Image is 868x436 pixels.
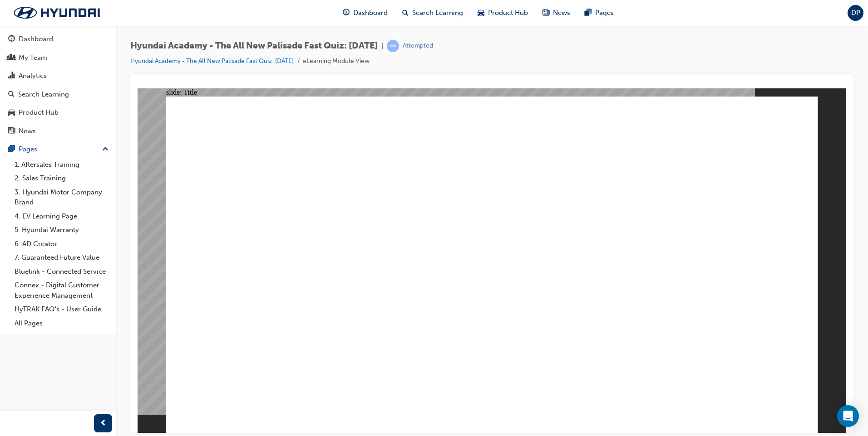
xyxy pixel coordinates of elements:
[488,8,528,18] span: Product Hub
[130,57,294,65] a: Hyundai Academy - The All New Palisade Fast Quiz: [DATE]
[8,35,15,44] span: guage-icon
[19,126,36,136] div: News
[19,53,47,63] div: My Team
[19,34,53,44] div: Dashboard
[335,4,395,22] a: guage-iconDashboard
[4,104,112,121] a: Product Hub
[11,302,112,316] a: HyTRAK FAQ's - User Guide
[4,29,112,141] button: DashboardMy TeamAnalyticsSearch LearningProduct HubNews
[4,49,112,66] a: My Team
[11,237,112,251] a: 6. AD Creator
[395,4,470,22] a: search-iconSearch Learning
[353,8,388,18] span: Dashboard
[11,265,112,279] a: Bluelink - Connected Service
[535,4,577,22] a: news-iconNews
[402,7,409,19] span: search-icon
[19,144,37,155] div: Pages
[387,40,399,52] span: learningRecordVerb_ATTEMPT-icon
[4,86,112,103] a: Search Learning
[542,7,549,19] span: news-icon
[11,316,112,330] a: All Pages
[11,251,112,265] a: 7. Guaranteed Future Value
[8,145,15,154] span: pages-icon
[8,127,15,136] span: news-icon
[381,41,383,51] span: |
[130,41,378,51] span: Hyundai Academy - The All New Palisade Fast Quiz: [DATE]
[4,68,112,84] a: Analytics
[478,7,484,19] span: car-icon
[102,144,108,155] span: up-icon
[11,278,112,302] a: Connex - Digital Customer Experience Management
[553,8,570,18] span: News
[11,185,112,209] a: 3. Hyundai Motor Company Brand
[343,7,350,19] span: guage-icon
[577,4,621,22] a: pages-iconPages
[595,8,614,18] span: Pages
[8,54,15,62] span: people-icon
[18,89,69,100] div: Search Learning
[19,107,59,118] div: Product Hub
[848,5,863,21] button: DP
[4,31,112,48] a: Dashboard
[8,109,15,117] span: car-icon
[19,71,47,81] div: Analytics
[4,123,112,140] a: News
[403,42,433,50] div: Attempted
[851,8,860,18] span: DP
[100,418,107,429] span: prev-icon
[4,141,112,158] button: Pages
[412,8,463,18] span: Search Learning
[11,158,112,172] a: 1. Aftersales Training
[11,223,112,237] a: 5. Hyundai Warranty
[8,72,15,80] span: chart-icon
[11,171,112,185] a: 2. Sales Training
[11,209,112,223] a: 4. EV Learning Page
[5,3,109,22] img: Trak
[470,4,535,22] a: car-iconProduct Hub
[585,7,592,19] span: pages-icon
[303,56,370,67] li: eLearning Module View
[8,91,15,99] span: search-icon
[837,405,859,427] div: Open Intercom Messenger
